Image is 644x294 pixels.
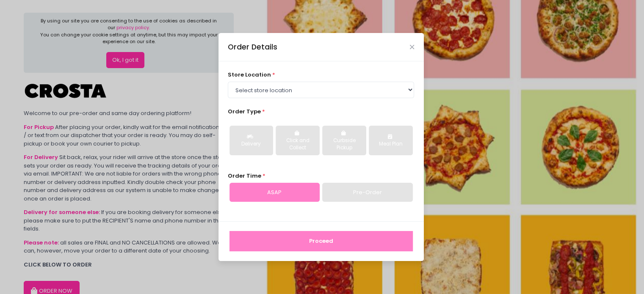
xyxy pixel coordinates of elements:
span: Order Type [228,107,261,115]
span: Order Time [228,172,261,180]
div: Delivery [235,140,267,148]
div: Click and Collect [282,137,313,152]
div: Order Details [228,41,277,52]
div: Curbside Pickup [328,137,360,152]
button: Click and Collect [276,126,319,155]
span: store location [228,71,271,79]
button: Delivery [229,126,273,155]
div: Meal Plan [375,140,406,148]
button: Proceed [229,231,413,251]
button: Curbside Pickup [322,126,366,155]
button: Close [410,45,414,49]
button: Meal Plan [369,126,412,155]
